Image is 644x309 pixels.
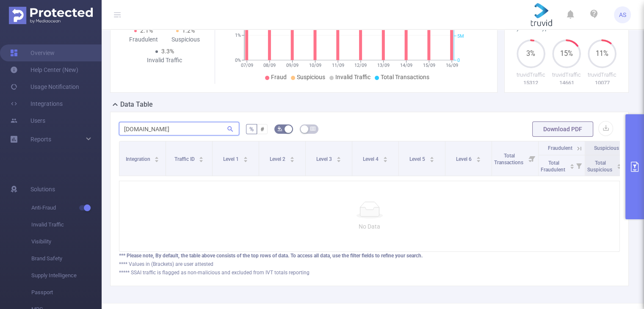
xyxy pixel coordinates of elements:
div: Sort [199,155,204,160]
span: AS [619,6,626,23]
i: icon: caret-up [569,163,574,165]
i: icon: caret-down [429,159,434,161]
span: 3.3% [161,48,174,55]
span: Invalid Traffic [335,74,370,80]
img: Protected Media [9,7,93,24]
h2: Data Table [120,99,153,110]
p: truvidTraffic [549,71,584,79]
tspan: 14/09 [400,63,412,68]
i: icon: caret-up [199,155,204,158]
tspan: 16/09 [446,63,458,68]
span: Invalid Traffic [31,216,102,233]
span: Total Transactions [494,153,525,166]
span: Level 6 [456,156,473,162]
span: 3% [517,50,545,57]
span: Level 2 [270,156,287,162]
span: Fraudulent [547,145,572,151]
span: 11% [588,50,616,57]
i: icon: caret-down [476,159,481,161]
tspan: 1% [235,33,241,38]
span: Supply Intelligence [31,267,102,284]
i: icon: caret-down [155,159,159,161]
p: 10077 [584,79,620,87]
div: Invalid Traffic [144,56,186,65]
i: icon: caret-up [243,155,248,158]
div: *** Please note, By default, the table above consists of the top rows of data. To access all data... [119,252,620,259]
i: icon: table [310,126,315,131]
span: 2.1% [140,27,153,34]
div: Fraudulent [122,35,165,44]
tspan: 13/09 [377,63,390,68]
div: Sort [243,155,248,160]
span: Total Transactions [381,74,429,80]
div: **** Values in (Brackets) are user attested [119,260,620,268]
span: # [260,126,264,132]
span: Level 1 [223,156,240,162]
tspan: 5M [457,33,464,39]
p: truvidTraffic [584,71,620,79]
input: Search... [119,122,239,135]
span: % [249,126,254,132]
i: Filter menu [573,155,585,176]
i: icon: caret-down [290,159,294,161]
i: icon: bg-colors [277,126,282,131]
span: Anti-Fraud [31,199,102,216]
span: Total Fraudulent [541,160,567,173]
tspan: 11/09 [332,63,344,68]
span: Traffic ID [174,156,196,162]
div: Sort [616,163,622,168]
div: Sort [290,155,295,160]
span: 1.2% [182,27,195,34]
div: Sort [429,155,434,160]
tspan: 0% [235,58,241,63]
i: icon: caret-down [616,166,621,168]
span: Reports [30,136,51,143]
div: Sort [476,155,481,160]
a: Reports [30,131,51,148]
span: Visibility [31,233,102,250]
i: icon: caret-up [429,155,434,158]
i: icon: caret-down [569,166,574,168]
a: Integrations [10,95,63,112]
tspan: 08/09 [263,63,276,68]
div: Sort [336,155,341,160]
i: icon: caret-down [336,159,341,161]
span: Total Suspicious [587,160,614,173]
i: icon: caret-up [383,155,387,158]
p: No Data [126,222,613,231]
tspan: 0 [457,58,460,63]
i: icon: caret-down [199,159,204,161]
div: Sort [569,163,575,168]
div: Sort [154,155,159,160]
span: Suspicious [594,145,619,151]
a: Usage Notification [10,78,79,95]
p: 15312 [513,79,549,87]
tspan: 07/09 [241,63,253,68]
span: 15% [552,50,581,57]
i: icon: caret-up [476,155,481,158]
tspan: 09/09 [286,63,299,68]
a: Help Center (New) [10,61,78,78]
i: Filter menu [526,141,538,176]
div: Suspicious [165,35,207,44]
i: icon: caret-up [616,163,621,165]
span: Level 4 [363,156,380,162]
span: Solutions [30,181,55,198]
p: truvidTraffic [513,71,549,79]
span: Passport [31,284,102,301]
span: Level 3 [316,156,333,162]
span: Brand Safety [31,250,102,267]
span: Integration [126,156,152,162]
i: icon: caret-up [336,155,341,158]
div: ***** SSAI traffic is flagged as non-malicious and excluded from IVT totals reporting [119,269,620,276]
div: Sort [383,155,388,160]
i: icon: caret-up [290,155,294,158]
tspan: 10/09 [309,63,321,68]
a: Overview [10,44,55,61]
i: Filter menu [619,155,631,176]
span: Level 5 [409,156,426,162]
span: Fraud [271,74,287,80]
i: icon: caret-up [155,155,159,158]
a: Users [10,112,45,129]
p: 14661 [549,79,584,87]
